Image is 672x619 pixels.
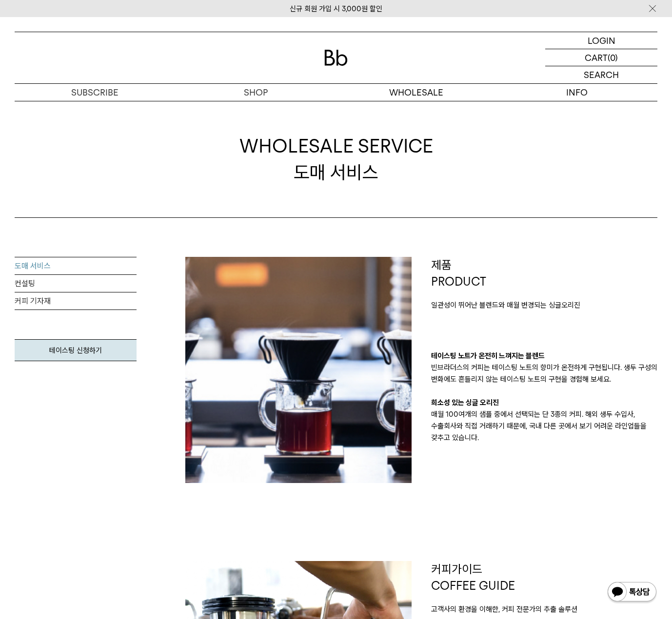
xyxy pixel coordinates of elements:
[431,299,657,311] p: 일관성이 뛰어난 블렌드와 매월 변경되는 싱글오리진
[239,133,433,185] div: 도매 서비스
[431,257,657,290] p: 제품 PRODUCT
[585,49,608,66] p: CART
[431,603,657,615] p: 고객사의 환경을 이해한, 커피 전문가의 추출 솔루션
[588,32,615,49] p: LOGIN
[431,350,657,362] p: 테이스팅 노트가 온전히 느껴지는 블렌드
[431,362,657,385] p: 빈브라더스의 커피는 테이스팅 노트의 향미가 온전하게 구현됩니다. 생두 구성의 변화에도 흔들리지 않는 테이스팅 노트의 구현을 경험해 보세요.
[176,84,336,101] a: SHOP
[15,84,176,101] a: SUBSCRIBE
[15,292,137,310] a: 커피 기자재
[431,408,657,444] p: 매월 100여개의 샘플 중에서 선택되는 단 3종의 커피. 해외 생두 수입사, 수출회사와 직접 거래하기 때문에, 국내 다른 곳에서 보기 어려운 라인업들을 갖추고 있습니다.
[545,32,657,49] a: LOGIN
[545,49,657,66] a: CART (0)
[239,133,433,159] span: WHOLESALE SERVICE
[15,275,137,292] a: 컨설팅
[608,49,618,66] p: (0)
[15,257,137,275] a: 도매 서비스
[15,339,137,361] a: 테이스팅 신청하기
[431,397,657,408] p: 희소성 있는 싱글 오리진
[336,84,497,101] p: WHOLESALE
[584,66,619,83] p: SEARCH
[431,561,657,594] p: 커피가이드 COFFEE GUIDE
[290,4,382,13] a: 신규 회원 가입 시 3,000원 할인
[324,50,348,66] img: 로고
[497,84,658,101] p: INFO
[607,581,657,604] img: 카카오톡 채널 1:1 채팅 버튼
